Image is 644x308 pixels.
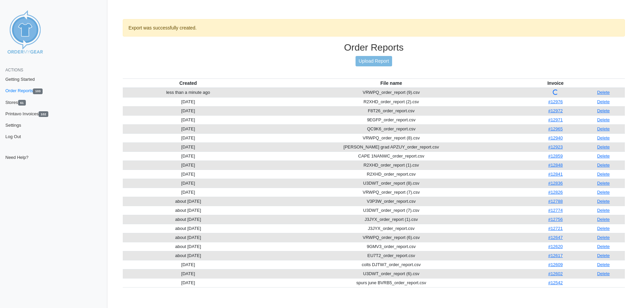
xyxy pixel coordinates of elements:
td: 9GMV3_order_report.csv [254,242,529,251]
td: [DATE] [123,170,254,179]
td: VRWPQ_order_report (8).csv [254,133,529,142]
a: Upload Report [356,56,392,66]
td: F8T26_order_report.csv [254,106,529,115]
a: Delete [597,271,610,276]
a: #12940 [548,135,562,140]
td: about [DATE] [123,242,254,251]
td: [DATE] [123,269,254,278]
td: R2XHD_order_report.csv [254,170,529,179]
td: [DATE] [123,188,254,197]
td: EU7T2_order_report.csv [254,251,529,260]
td: about [DATE] [123,251,254,260]
a: #12609 [548,262,562,267]
a: Delete [597,99,610,104]
td: V3P3W_order_report.csv [254,197,529,206]
a: #12647 [548,235,562,240]
td: 9EGFP_order_report.csv [254,115,529,124]
td: colts DJTW7_order_report.csv [254,260,529,269]
a: #12826 [548,190,562,195]
a: Delete [597,217,610,222]
a: Delete [597,199,610,204]
td: about [DATE] [123,233,254,242]
span: 61 [18,100,26,106]
td: [DATE] [123,161,254,170]
td: CAPE 1NANWC_order_report.csv [254,151,529,161]
td: about [DATE] [123,215,254,224]
a: #12965 [548,126,562,131]
a: Delete [597,144,610,149]
a: Delete [597,253,610,258]
a: Delete [597,190,610,195]
th: Created [123,78,254,88]
td: J3JYX_order_report (1).csv [254,215,529,224]
td: about [DATE] [123,197,254,206]
a: #12841 [548,172,562,177]
td: [DATE] [123,151,254,161]
a: #12971 [548,117,562,122]
td: [DATE] [123,179,254,188]
td: U3DWT_order_report (6).csv [254,269,529,278]
a: Delete [597,117,610,122]
a: Delete [597,262,610,267]
td: less than a minute ago [123,88,254,98]
a: #12859 [548,153,562,159]
td: [DATE] [123,260,254,269]
th: File name [254,78,529,88]
td: VRWPQ_order_report (9).csv [254,88,529,98]
a: Delete [597,181,610,186]
a: Delete [597,90,610,95]
a: #12774 [548,208,562,213]
div: Export was successfully created. [123,19,625,37]
a: #12602 [548,271,562,276]
td: U3DWT_order_report (8).csv [254,179,529,188]
td: VRWPQ_order_report (6).csv [254,233,529,242]
a: #12836 [548,181,562,186]
h3: Order Reports [123,42,625,53]
a: #12721 [548,226,562,231]
a: Delete [597,226,610,231]
td: about [DATE] [123,206,254,215]
a: Delete [597,208,610,213]
a: Delete [597,235,610,240]
a: #12756 [548,217,562,222]
th: Invoice [529,78,582,88]
a: #12620 [548,244,562,249]
a: #12617 [548,253,562,258]
td: VRWPQ_order_report (7).csv [254,188,529,197]
a: #12976 [548,99,562,104]
td: about [DATE] [123,224,254,233]
a: Delete [597,126,610,131]
a: Delete [597,108,610,113]
span: Actions [5,68,23,72]
td: U3DWT_order_report (7).csv [254,206,529,215]
a: Delete [597,153,610,159]
td: QC9K6_order_report.csv [254,124,529,133]
a: #12972 [548,108,562,113]
a: #12542 [548,280,562,285]
td: [DATE] [123,142,254,151]
td: [DATE] [123,97,254,106]
a: Delete [597,172,610,177]
td: R2XHD_order_report (1).csv [254,161,529,170]
td: [DATE] [123,133,254,142]
td: R2XHD_order_report (2).csv [254,97,529,106]
a: Delete [597,244,610,249]
td: [DATE] [123,124,254,133]
a: Delete [597,135,610,140]
a: #12848 [548,163,562,168]
span: 102 [39,111,48,117]
td: [PERSON_NAME] grad APZUY_order_report.csv [254,142,529,151]
td: [DATE] [123,115,254,124]
a: #12788 [548,199,562,204]
td: J3JYX_order_report.csv [254,224,529,233]
td: [DATE] [123,278,254,287]
td: spurs june BVRB5_order_report.csv [254,278,529,287]
a: #12923 [548,144,562,149]
span: 103 [33,88,43,94]
td: [DATE] [123,106,254,115]
a: Delete [597,163,610,168]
